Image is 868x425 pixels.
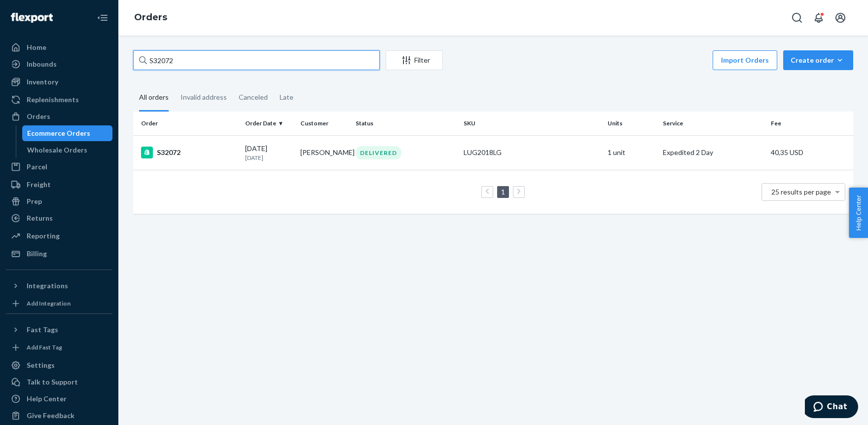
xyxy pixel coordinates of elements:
a: Add Integration [6,298,112,309]
div: Reporting [27,231,60,241]
div: Help Center [27,394,67,404]
button: Create order [783,50,853,70]
a: Orders [6,109,112,124]
a: Page 1 is your current page [499,188,507,196]
ol: breadcrumbs [126,3,175,32]
td: 1 unit [604,135,659,170]
p: Expedited 2 Day [663,148,763,157]
th: Status [352,112,460,135]
div: Inbounds [27,59,57,69]
a: Replenishments [6,92,112,108]
th: Order Date [241,112,296,135]
div: Integrations [27,281,68,291]
button: Fast Tags [6,322,112,338]
button: Close Navigation [93,8,112,28]
a: Orders [134,12,167,23]
a: Help Center [6,391,112,407]
td: 40,35 USD [767,135,853,170]
input: Search orders [133,50,380,70]
img: Flexport logo [11,13,53,23]
a: Reporting [6,228,112,244]
div: Talk to Support [27,377,78,387]
div: Prep [27,196,42,206]
th: Order [133,112,241,135]
a: Home [6,39,112,55]
div: Give Feedback [27,411,74,421]
a: Inventory [6,74,112,90]
a: Wholesale Orders [22,142,113,158]
a: Prep [6,193,112,209]
div: Add Integration [27,299,71,308]
button: Help Center [849,188,868,238]
td: [PERSON_NAME] [296,135,352,170]
div: Inventory [27,77,58,87]
div: Create order [791,55,846,65]
div: Fast Tags [27,325,58,335]
th: Units [604,112,659,135]
div: Add Fast Tag [27,343,62,351]
div: Billing [27,249,47,259]
div: Filter [386,55,442,65]
button: Filter [386,50,443,70]
a: Add Fast Tag [6,342,112,353]
div: LUG2018LG [464,148,600,157]
a: Settings [6,357,112,373]
th: Fee [767,112,853,135]
div: Customer [300,119,348,127]
div: Settings [27,360,55,370]
button: Import Orders [713,50,777,70]
a: Billing [6,246,112,262]
a: Ecommerce Orders [22,125,113,141]
p: [DATE] [245,154,292,162]
div: Wholesale Orders [27,145,87,155]
div: Replenishments [27,95,79,105]
div: Canceled [239,84,268,110]
button: Integrations [6,278,112,294]
button: Open account menu [831,8,850,28]
a: Returns [6,210,112,226]
div: Returns [27,213,53,223]
button: Talk to Support [6,374,112,390]
div: Home [27,42,46,52]
iframe: Apre un widget che permette di chattare con uno dei nostri agenti [805,395,858,420]
div: Late [280,84,293,110]
button: Open Search Box [787,8,807,28]
button: Open notifications [809,8,829,28]
th: SKU [460,112,604,135]
th: Service [659,112,767,135]
button: Give Feedback [6,408,112,424]
a: Parcel [6,159,112,175]
div: [DATE] [245,144,292,162]
a: Inbounds [6,56,112,72]
a: Freight [6,177,112,193]
div: Invalid address [181,84,227,110]
div: All orders [139,84,169,112]
div: Parcel [27,162,47,172]
div: S32072 [141,147,237,158]
div: Freight [27,180,51,190]
div: DELIVERED [356,146,401,159]
div: Orders [27,112,50,121]
div: Ecommerce Orders [27,128,90,138]
span: 25 results per page [771,188,831,196]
